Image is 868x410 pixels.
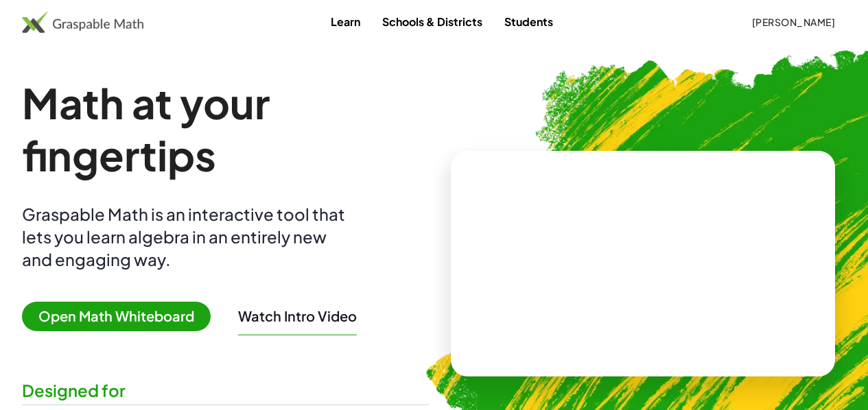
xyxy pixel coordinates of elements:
[22,379,429,402] div: Designed for
[751,16,835,28] span: [PERSON_NAME]
[371,9,493,34] a: Schools & Districts
[238,307,357,325] button: Watch Intro Video
[22,203,351,271] div: Graspable Math is an interactive tool that lets you learn algebra in an entirely new and engaging...
[320,9,371,34] a: Learn
[22,310,222,324] a: Open Math Whiteboard
[493,9,564,34] a: Students
[540,212,746,315] video: What is this? This is dynamic math notation. Dynamic math notation plays a central role in how Gr...
[22,302,211,331] span: Open Math Whiteboard
[22,77,429,181] h1: Math at your fingertips
[740,10,846,34] button: [PERSON_NAME]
